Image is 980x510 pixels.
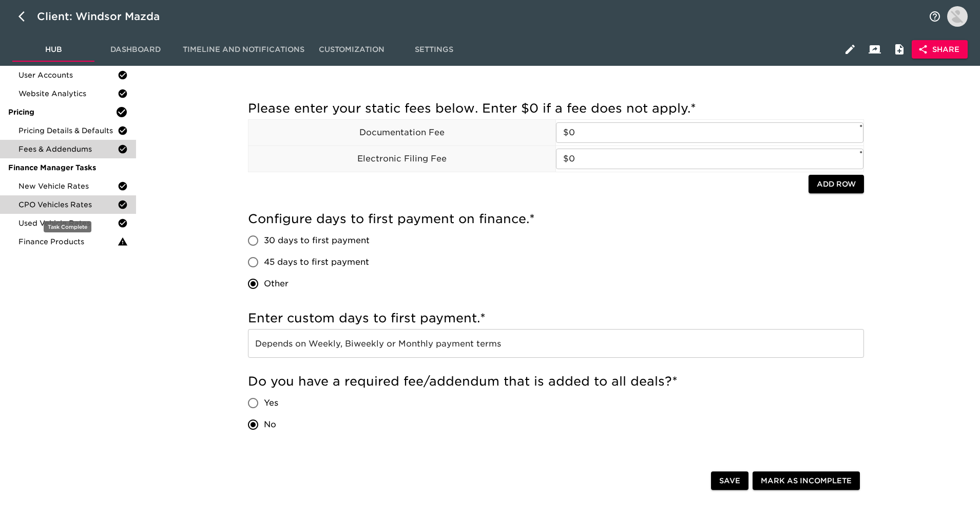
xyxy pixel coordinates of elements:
span: Add Row [817,178,856,191]
span: Finance Manager Tasks [8,162,128,173]
span: Hub [18,43,88,56]
span: Settings [399,43,469,56]
span: Save [719,475,740,487]
span: Website Analytics [18,88,118,99]
h5: Do you have a required fee/addendum that is added to all deals? [248,373,864,390]
button: Client View [862,37,887,62]
span: Finance Products [18,236,118,247]
p: Documentation Fee [248,126,556,139]
span: Yes [264,397,278,409]
span: 45 days to first payment [264,256,369,268]
div: Client: Windsor Mazda [37,8,174,25]
span: Other [264,278,289,290]
button: Save [711,471,748,490]
span: No [264,418,276,431]
span: CPO Vehicles Rates [18,199,118,210]
span: Fees & Addendums [18,144,118,154]
button: notifications [923,4,947,29]
span: Share [920,43,959,56]
span: User Accounts [18,70,118,80]
h5: Please enter your static fees below. Enter $0 if a fee does not apply. [248,100,864,117]
h5: Configure days to first payment on finance. [248,211,864,227]
span: Timeline and Notifications [183,43,304,56]
span: New Vehicle Rates [18,181,118,191]
p: Electronic Filing Fee [248,153,556,165]
input: Example: 60 [248,329,864,358]
span: Used Vehicle Rates [18,218,118,228]
span: Customization [317,43,387,56]
button: Internal Notes and Comments [887,37,912,62]
span: 30 days to first payment [264,234,370,247]
span: Pricing Details & Defaults [18,125,118,136]
button: Mark as Incomplete [753,471,860,490]
h5: Enter custom days to first payment. [248,310,864,326]
img: Profile [947,6,968,27]
span: Pricing [8,107,116,117]
button: Share [912,40,968,59]
button: Edit Hub [838,37,862,62]
span: Mark as Incomplete [761,475,852,487]
span: Dashboard [101,43,170,56]
button: Add Row [809,175,864,194]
